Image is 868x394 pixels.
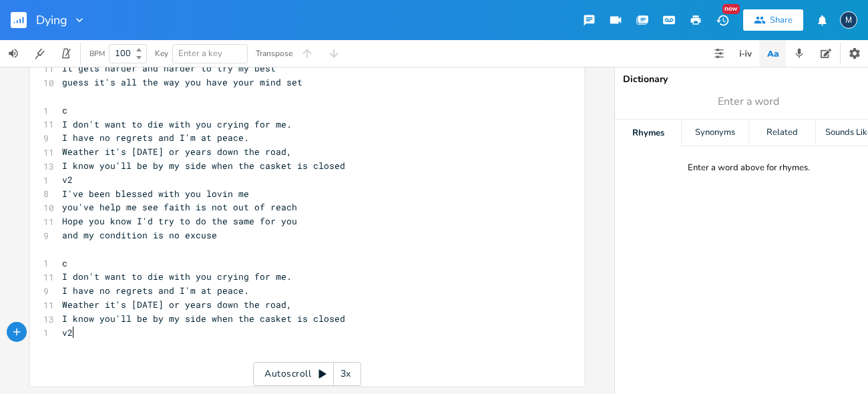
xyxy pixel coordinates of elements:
[62,104,67,116] span: c
[253,362,361,386] div: Autoscroll
[62,188,249,200] span: I've been blessed with you lovin me
[62,201,297,213] span: you've help me see faith is not out of reach
[62,313,345,325] span: I know you'll be by my side when the casket is closed
[62,257,67,269] span: c
[62,215,297,227] span: Hope you know I'd try to do the same for you
[89,50,105,57] div: BPM
[256,49,292,57] div: Transpose
[62,132,249,144] span: I have no regrets and I'm at peace.
[62,284,249,297] span: I have no regrets and I'm at peace.
[770,14,793,26] div: Share
[718,94,779,110] span: Enter a word
[62,76,302,88] span: guess it's all the way you have your mind set
[62,229,217,241] span: and my condition is no excuse
[62,62,276,74] span: It gets harder and harder to try my best
[743,9,803,31] button: Share
[155,49,168,57] div: Key
[840,5,857,35] button: M
[722,4,740,14] div: New
[709,8,736,32] button: New
[62,174,73,186] span: v2
[62,118,292,130] span: I don't want to die with you crying for me.
[62,299,292,311] span: Weather it's [DATE] or years down the road,
[334,362,358,386] div: 3x
[62,270,292,282] span: I don't want to die with you crying for me.
[682,120,748,146] div: Synonyms
[62,160,345,172] span: I know you'll be by my side when the casket is closed
[840,11,857,29] div: Marketa
[36,14,67,26] span: Dying
[178,47,222,59] span: Enter a key
[749,120,815,146] div: Related
[62,146,292,158] span: Weather it's [DATE] or years down the road,
[615,120,681,146] div: Rhymes
[62,327,73,339] span: v2
[688,162,810,174] div: Enter a word above for rhymes.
